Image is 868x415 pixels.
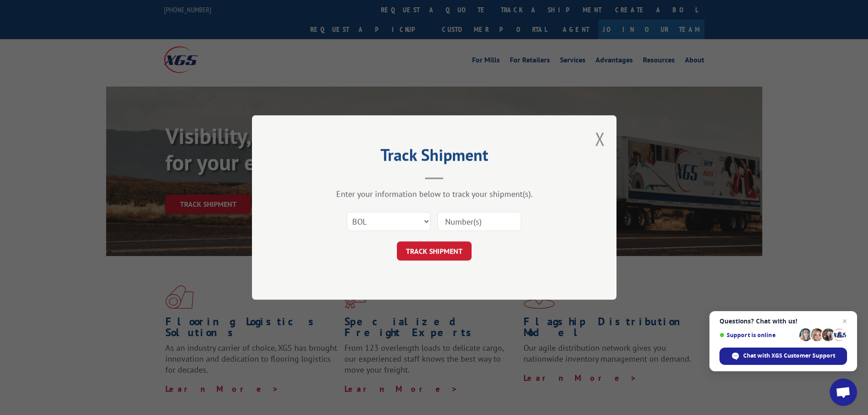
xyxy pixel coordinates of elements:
span: Close chat [839,316,850,327]
div: Chat with XGS Customer Support [719,348,847,365]
button: Close modal [595,127,605,151]
button: TRACK SHIPMENT [397,241,472,261]
span: Chat with XGS Customer Support [743,352,835,360]
input: Number(s) [437,212,521,231]
div: Enter your information below to track your shipment(s). [298,189,571,199]
span: Support is online [719,332,796,338]
span: Questions? Chat with us! [719,318,847,325]
h2: Track Shipment [298,149,571,166]
div: Open chat [830,379,857,406]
